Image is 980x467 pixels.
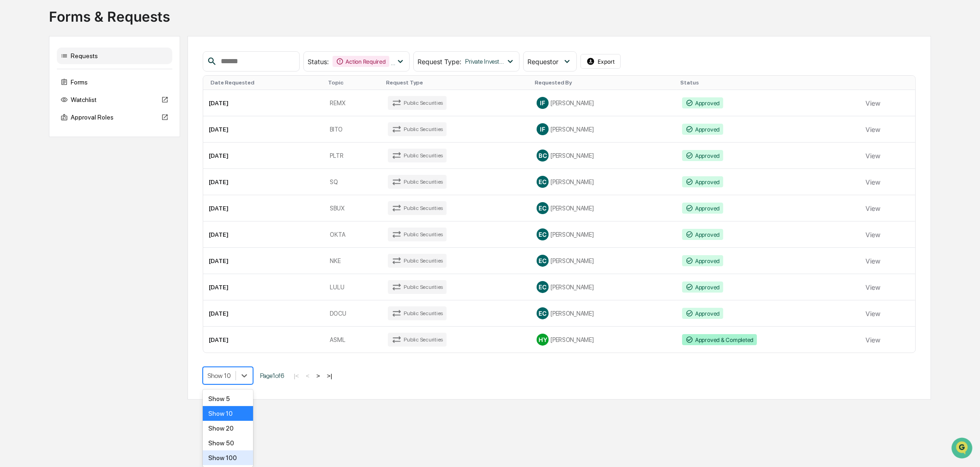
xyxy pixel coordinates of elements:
[67,190,74,197] div: 🗄️
[325,327,383,353] td: ASML
[325,90,383,116] td: REMX
[29,126,75,133] span: [PERSON_NAME]
[325,116,383,143] td: BITO
[537,307,549,319] div: EC
[203,300,324,327] td: [DATE]
[6,185,63,202] a: 🖐️Preclearance
[537,123,549,135] div: IF
[325,300,383,327] td: DOCU
[157,73,168,84] button: Start new chat
[865,330,880,349] button: View
[865,94,880,112] button: View
[388,333,447,347] div: Public Securities
[388,280,447,294] div: Public Securities
[303,372,312,380] button: <
[537,281,671,293] div: [PERSON_NAME]
[537,150,549,162] div: BC
[682,255,723,266] div: Approved
[865,251,880,270] button: View
[324,372,335,380] button: >|
[680,79,856,86] div: Status
[325,169,383,195] td: SQ
[314,372,323,380] button: >
[388,122,447,136] div: Public Securities
[203,143,324,169] td: [DATE]
[42,80,131,87] div: We're offline, we'll be back soon
[865,304,880,323] button: View
[203,274,324,300] td: [DATE]
[291,372,302,380] button: |<
[386,79,527,86] div: Request Type
[18,189,60,198] span: Preclearance
[682,281,723,293] div: Approved
[203,116,324,143] td: [DATE]
[950,437,975,461] iframe: Open customer support
[537,255,549,267] div: EC
[333,56,389,67] div: Action Required
[325,143,383,169] td: PLTR
[537,176,671,188] div: [PERSON_NAME]
[203,222,324,248] td: [DATE]
[203,406,253,421] div: Show 10
[682,308,723,319] div: Approved
[537,281,549,293] div: EC
[527,58,558,66] span: Requestor
[77,126,80,133] span: •
[682,176,723,187] div: Approved
[203,421,253,436] div: Show 20
[328,79,379,86] div: Topic
[325,222,383,248] td: OKTA
[537,255,671,267] div: [PERSON_NAME]
[537,228,671,240] div: [PERSON_NAME]
[308,58,329,66] span: Status :
[388,149,447,162] div: Public Securities
[537,97,671,109] div: [PERSON_NAME]
[388,175,447,189] div: Public Securities
[57,48,172,64] div: Requests
[388,96,447,110] div: Public Securities
[682,203,723,214] div: Approved
[82,150,101,158] span: [DATE]
[9,71,26,87] img: 1746055101610-c473b297-6a78-478c-a979-82029cc54cd1
[581,54,621,69] button: Export
[325,248,383,274] td: NKE
[9,142,24,156] img: Rachel Stanley
[29,150,75,158] span: [PERSON_NAME]
[143,101,168,112] button: See all
[537,123,671,135] div: [PERSON_NAME]
[537,176,549,188] div: EC
[865,173,880,191] button: View
[865,225,880,244] button: View
[203,169,324,195] td: [DATE]
[682,334,757,345] div: Approved & Completed
[77,150,80,158] span: •
[537,307,671,319] div: [PERSON_NAME]
[9,19,168,34] p: How can we help?
[417,58,461,66] span: Request Type :
[18,206,58,216] span: Data Lookup
[92,229,112,236] span: Pylon
[388,201,447,215] div: Public Securities
[535,79,673,86] div: Requested By
[65,228,112,236] a: Powered byPylon
[211,79,321,86] div: Date Requested
[537,228,549,240] div: EC
[203,436,253,450] div: Show 50
[203,248,324,274] td: [DATE]
[203,327,324,353] td: [DATE]
[9,117,24,132] img: Rachel Stanley
[537,150,671,162] div: [PERSON_NAME]
[203,450,253,465] div: Show 100
[203,195,324,222] td: [DATE]
[57,109,172,126] div: Approval Roles
[537,202,671,214] div: [PERSON_NAME]
[537,97,549,109] div: IF
[325,195,383,222] td: SBUX
[203,90,324,116] td: [DATE]
[57,91,172,108] div: Watchlist
[9,102,62,110] div: Past conversations
[537,334,549,346] div: HY
[865,146,880,165] button: View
